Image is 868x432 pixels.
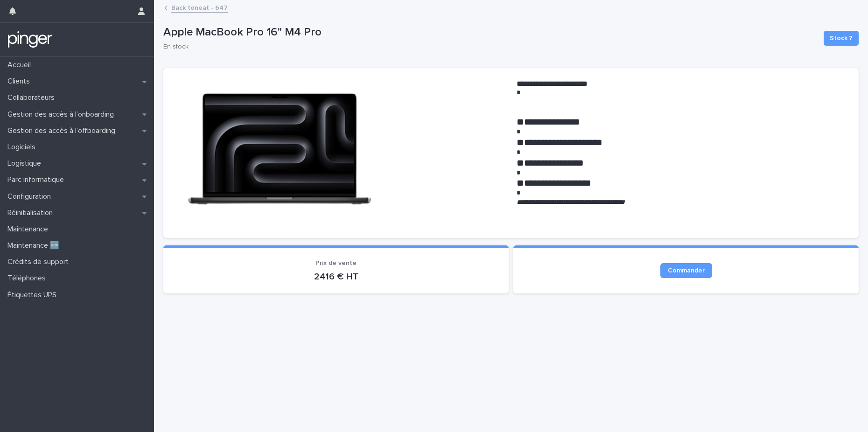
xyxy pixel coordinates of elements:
[171,2,228,13] a: Back toneat - 647
[4,110,121,119] p: Gestion des accès à l’onboarding
[4,159,49,168] p: Logistique
[4,61,38,70] p: Accueil
[175,79,385,219] img: Prp-2jhS7QhyTqZbkcZeWp74K0omJTEJrgBvg8scSCA
[4,241,67,250] p: Maintenance 🆕
[163,26,816,39] p: Apple MacBook Pro 16" M4 Pro
[4,274,53,283] p: Téléphones
[4,291,64,300] p: Étiquettes UPS
[4,93,62,102] p: Collaborateurs
[4,258,76,266] p: Crédits de support
[668,267,705,274] span: Commander
[7,30,53,49] img: mTgBEunGTSyRkCgitkcU
[4,192,58,201] p: Configuration
[4,143,43,152] p: Logiciels
[315,260,357,266] span: Prix de vente
[163,43,812,51] p: En stock
[4,126,123,135] p: Gestion des accès à l’offboarding
[4,175,71,184] p: Parc informatique
[824,31,859,46] button: Stock ?
[4,77,37,86] p: Clients
[660,263,712,278] a: Commander
[175,271,497,282] p: 2416 € HT
[4,225,56,234] p: Maintenance
[4,209,60,217] p: Réinitialisation
[830,34,853,43] span: Stock ?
